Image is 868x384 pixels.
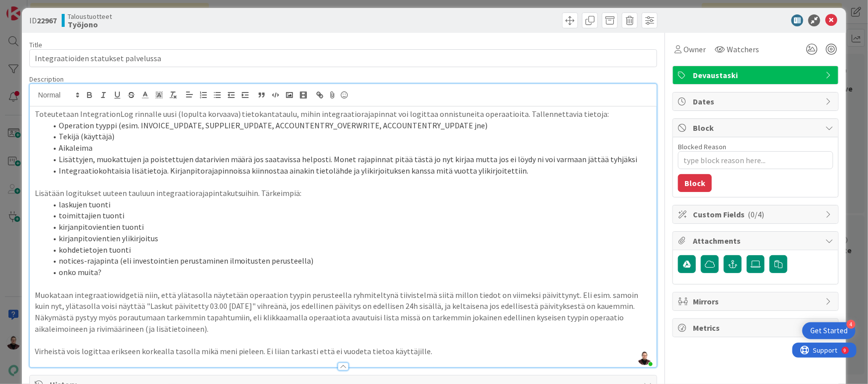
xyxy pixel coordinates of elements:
[47,267,652,278] li: onko muita?
[47,255,652,267] li: notices-rajapinta (eli investointien perustaminen ilmoitusten perusteella)
[29,49,658,67] input: type card name here...
[35,289,652,335] p: Muokataan integraatiowidgetiä niin, että ylätasolla näytetään operaation tyypin perusteella ryhmi...
[47,221,652,233] li: kirjanpitovientien tuonti
[47,142,652,154] li: Aikaleima
[47,199,652,210] li: laskujen tuonti
[802,322,856,339] div: Open Get Started checklist, remaining modules: 4
[47,154,652,165] li: Lisättyjen, muokattujen ja poistettujen datarivien määrä jos saatavissa helposti. Monet rajapinna...
[47,244,652,256] li: kohdetietojen tuonti
[693,96,820,107] span: Dates
[678,174,712,192] button: Block
[47,210,652,221] li: toimittajien tuonti
[693,235,820,247] span: Attachments
[693,322,820,334] span: Metrics
[29,40,42,49] label: Title
[52,4,54,12] div: 9
[693,208,820,220] span: Custom Fields
[68,12,112,20] span: Taloustuotteet
[693,122,820,134] span: Block
[35,108,652,120] p: Toteutetaan IntegrationLog rinnalle uusi (lopulta korvaava) tietokantataulu, mihin integraatioraj...
[47,120,652,131] li: Operation tyyppi (esim. INVOICE_UPDATE, SUPPLIER_UPDATE, ACCOUNTENTRY_OVERWRITE, ACCOUNTENTRY_UPD...
[37,15,57,25] b: 22967
[693,69,820,81] span: Devaustaski
[693,295,820,307] span: Mirrors
[35,188,652,199] p: Lisätään logitukset uuteen tauluun integraatiorajapintakutsuihin. Tärkeimpiä:
[47,233,652,244] li: kirjanpitovientien ylikirjoitus
[68,20,112,28] b: Työjono
[638,351,652,365] img: GyOPHTWdLeFzhezoR5WqbUuXKKP5xpSS.jpg
[29,14,57,26] span: ID
[683,43,706,55] span: Owner
[21,1,45,13] span: Support
[727,43,759,55] span: Watchers
[35,346,652,357] p: Virheistä vois logittaa erikseen korkealla tasolla mikä meni pieleen. Ei liian tarkasti että ei v...
[678,142,726,151] label: Blocked Reason
[47,165,652,177] li: Integraatiokohtaisia lisätietoja. Kirjanpitorajapinnoissa kiinnostaa ainakin tietolähde ja ylikir...
[29,75,64,84] span: Description
[748,209,764,219] span: ( 0/4 )
[47,131,652,142] li: Tekijä (käyttäjä)
[847,320,856,329] div: 4
[810,326,848,336] div: Get Started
